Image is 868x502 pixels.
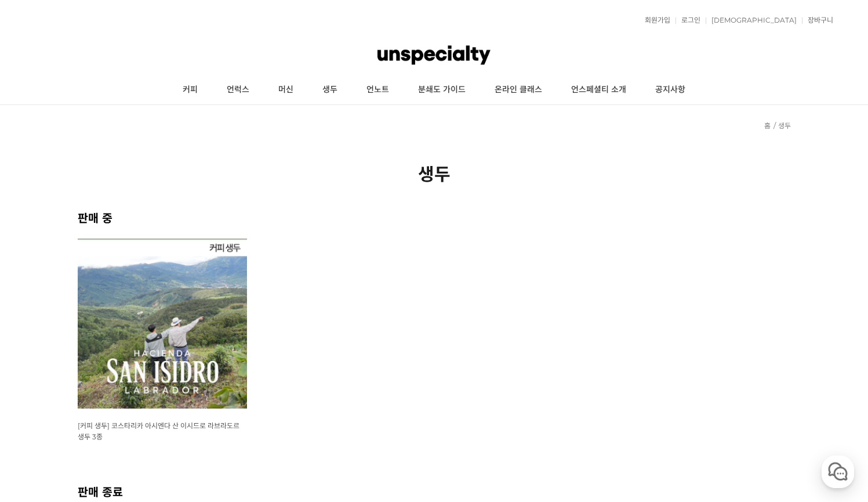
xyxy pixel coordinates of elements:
h2: 판매 종료 [78,483,791,500]
a: 홈 [764,121,771,130]
img: 코스타리카 아시엔다 산 이시드로 라브라도르 [78,239,248,409]
a: 언럭스 [212,75,264,104]
img: 언스페셜티 몰 [377,38,490,73]
span: [커피 생두] 코스타리카 아시엔다 산 이시드로 라브라도르 생두 3종 [78,421,239,441]
a: 머신 [264,75,308,104]
a: 커피 [168,75,212,104]
h2: 생두 [78,160,791,186]
h2: 판매 중 [78,209,791,226]
a: 온라인 클래스 [480,75,557,104]
a: 분쇄도 가이드 [404,75,480,104]
a: [커피 생두] 코스타리카 아시엔다 산 이시드로 라브라도르 생두 3종 [78,421,239,441]
a: 언스페셜티 소개 [557,75,641,104]
a: 로그인 [675,17,700,24]
a: 생두 [778,121,791,130]
a: 생두 [308,75,352,104]
a: 공지사항 [641,75,700,104]
a: [DEMOGRAPHIC_DATA] [706,17,797,24]
a: 회원가입 [639,17,670,24]
a: 장바구니 [802,17,833,24]
a: 언노트 [352,75,404,104]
